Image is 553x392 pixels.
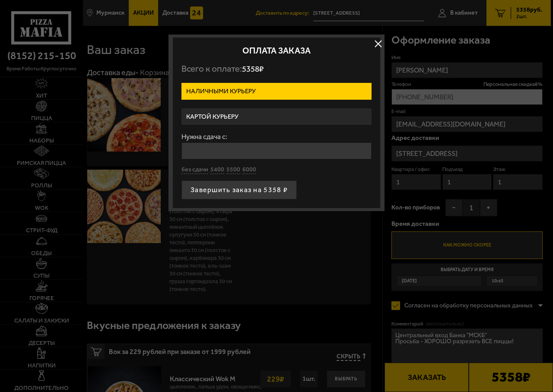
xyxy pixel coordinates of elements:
h2: Оплата заказа [181,46,372,55]
label: Картой курьеру [181,108,372,125]
p: Всего к оплате: [181,63,372,74]
button: 6000 [242,166,256,174]
span: 5358 ₽ [242,64,264,74]
button: Завершить заказ на 5358 ₽ [181,180,297,199]
label: Нужна сдача с: [181,133,372,140]
label: Наличными курьеру [181,83,372,100]
button: 5500 [226,166,240,174]
button: 5400 [210,166,224,174]
button: без сдачи [181,166,208,174]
